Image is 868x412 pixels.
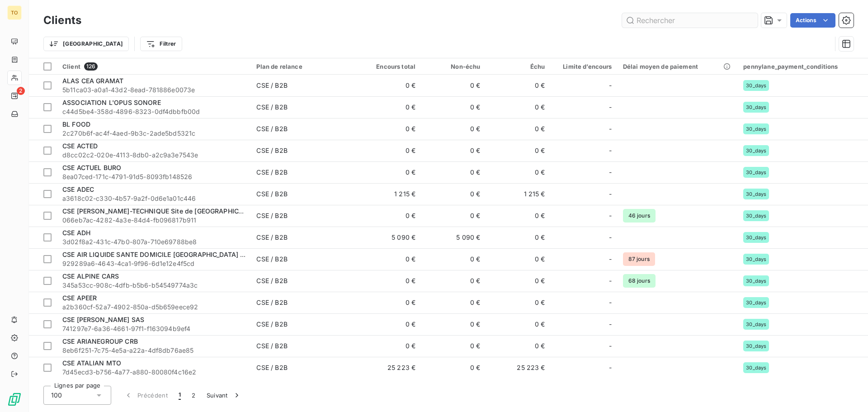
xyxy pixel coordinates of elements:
[486,96,550,118] td: 0 €
[62,259,245,268] span: 929289a6-4643-4ca1-9f96-6d1e12e4f5cd
[62,324,245,333] span: 741297e7-6a36-4661-97f1-f163094b9ef4
[421,140,486,161] td: 0 €
[62,337,138,345] span: CSE ARIANEGROUP CRB
[421,270,486,292] td: 0 €
[62,151,245,160] span: d8cc02c2-020e-4113-8db0-a2c9a3e7543e
[486,183,550,205] td: 1 215 €
[256,146,287,155] div: CSE / B2B
[62,207,260,215] span: CSE [PERSON_NAME]-TECHNIQUE Site de [GEOGRAPHIC_DATA]
[356,270,421,292] td: 0 €
[62,185,94,193] span: CSE ADEC
[609,320,612,329] span: -
[746,191,766,197] span: 30_days
[17,87,25,95] span: 2
[356,248,421,270] td: 0 €
[356,75,421,96] td: 0 €
[62,77,123,85] span: ALAS CEA GRAMAT
[62,229,90,237] span: CSE ADH
[356,96,421,118] td: 0 €
[491,63,545,70] div: Échu
[356,313,421,335] td: 0 €
[62,164,121,171] span: CSE ACTUEL BURO
[256,63,351,70] div: Plan de relance
[62,359,121,367] span: CSE ATALIAN MTO
[746,235,766,240] span: 30_days
[62,172,245,181] span: 8ea07ced-171c-4791-91d5-8093fb148526
[837,381,859,403] iframe: Intercom live chat
[62,303,245,312] span: a2b360cf-52a7-4902-850a-d5b659eece92
[421,96,486,118] td: 0 €
[201,386,247,405] button: Suivant
[256,124,287,133] div: CSE / B2B
[356,118,421,140] td: 0 €
[62,368,245,377] span: 7d45ecd3-b756-4a77-a880-80080f4c16e2
[746,213,766,218] span: 30_days
[356,357,421,379] td: 25 223 €
[622,13,758,28] input: Rechercher
[746,148,766,153] span: 30_days
[746,83,766,88] span: 30_days
[421,161,486,183] td: 0 €
[62,281,245,290] span: 345a53cc-908c-4dfb-b5b6-b54549774a3c
[609,81,612,90] span: -
[623,252,655,266] span: 87 jours
[746,126,766,132] span: 30_days
[746,343,766,349] span: 30_days
[486,140,550,161] td: 0 €
[421,227,486,248] td: 5 090 €
[609,276,612,285] span: -
[118,386,173,405] button: Précédent
[256,81,287,90] div: CSE / B2B
[486,161,550,183] td: 0 €
[609,233,612,242] span: -
[609,189,612,199] span: -
[746,365,766,370] span: 30_days
[421,313,486,335] td: 0 €
[43,37,129,51] button: [GEOGRAPHIC_DATA]
[7,392,22,407] img: Logo LeanPay
[623,274,656,288] span: 68 jours
[421,335,486,357] td: 0 €
[256,211,287,220] div: CSE / B2B
[179,391,181,400] span: 1
[609,124,612,133] span: -
[62,129,245,138] span: 2c270b6f-ac4f-4aed-9b3c-2ade5bd5321c
[356,292,421,313] td: 0 €
[62,237,245,246] span: 3d02f8a2-431c-47b0-807a-710e69788be8
[362,63,415,70] div: Encours total
[421,183,486,205] td: 0 €
[84,62,98,71] span: 126
[256,233,287,242] div: CSE / B2B
[426,63,480,70] div: Non-échu
[256,168,287,177] div: CSE / B2B
[256,320,287,329] div: CSE / B2B
[62,85,245,95] span: 5b11ca03-a0a1-43d2-8ead-781886e0073e
[421,357,486,379] td: 0 €
[609,255,612,264] span: -
[62,99,161,106] span: ASSOCIATION L'OPUS SONORE
[486,313,550,335] td: 0 €
[356,140,421,161] td: 0 €
[790,13,835,28] button: Actions
[62,294,97,302] span: CSE APEER
[609,341,612,350] span: -
[356,335,421,357] td: 0 €
[62,107,245,116] span: c44d5be4-358d-4896-8323-0df4dbbfb00d
[609,168,612,177] span: -
[62,63,80,70] span: Client
[623,209,656,223] span: 46 jours
[421,292,486,313] td: 0 €
[256,341,287,350] div: CSE / B2B
[486,357,550,379] td: 25 223 €
[62,216,245,225] span: 066eb7ac-4282-4a3e-84d4-fb096817b911
[186,386,201,405] button: 2
[356,161,421,183] td: 0 €
[623,63,733,70] div: Délai moyen de paiement
[746,278,766,284] span: 30_days
[746,104,766,110] span: 30_days
[256,276,287,285] div: CSE / B2B
[486,335,550,357] td: 0 €
[746,170,766,175] span: 30_days
[746,322,766,327] span: 30_days
[7,5,22,20] div: TO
